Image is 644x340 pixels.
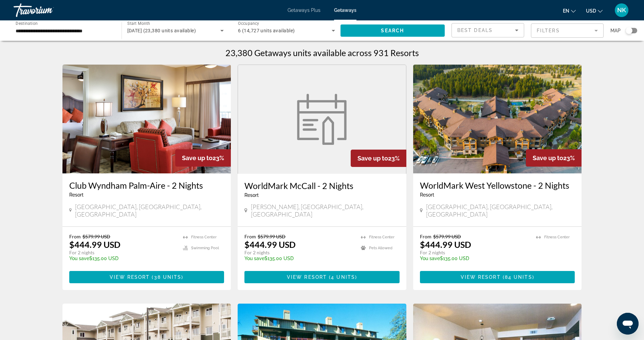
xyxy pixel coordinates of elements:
button: Change language [563,6,576,16]
span: 84 units [505,274,532,280]
button: View Resort(84 units) [420,271,575,283]
span: Save up to [357,155,388,162]
span: 38 units [154,274,182,280]
button: View Resort(4 units) [244,271,400,283]
img: A411E01X.jpg [413,65,582,173]
p: $444.99 USD [244,239,296,250]
span: ( ) [150,274,183,280]
span: 4 units [331,274,355,280]
span: NK [617,7,626,14]
button: Search [341,24,445,37]
span: Occupancy [238,21,259,26]
span: Fitness Center [191,235,217,239]
span: You save [69,256,89,261]
button: Filter [531,23,604,38]
span: You save [244,256,264,261]
span: From [244,234,256,239]
button: Change currency [586,6,603,16]
span: [GEOGRAPHIC_DATA], [GEOGRAPHIC_DATA], [GEOGRAPHIC_DATA] [426,203,575,218]
img: 3875I01X.jpg [62,65,231,173]
span: Best Deals [457,28,493,33]
span: Fitness Center [369,235,394,239]
div: 23% [526,149,582,167]
iframe: Button to launch messaging window [617,313,639,335]
span: Save up to [533,154,563,161]
a: WorldMark West Yellowstone - 2 Nights [420,180,575,190]
span: $579.99 USD [433,234,461,239]
span: en [563,8,569,14]
span: USD [586,8,596,14]
span: [DATE] (23,380 units available) [127,28,196,33]
p: $135.00 USD [244,256,354,261]
span: ( ) [327,274,357,280]
span: $579.99 USD [258,234,286,239]
p: $444.99 USD [69,239,121,250]
button: User Menu [613,3,630,17]
h1: 23,380 Getaways units available across 931 Resorts [225,48,419,58]
button: View Resort(38 units) [69,271,224,283]
span: From [420,234,431,239]
span: ( ) [501,274,534,280]
span: View Resort [110,274,150,280]
a: Travorium [14,1,81,19]
span: Start Month [127,21,150,26]
a: Club Wyndham Palm-Aire - 2 Nights [69,180,224,190]
span: From [69,234,81,239]
p: $444.99 USD [420,239,471,250]
span: Save up to [182,154,213,161]
div: 23% [351,150,406,167]
span: Resort [420,192,434,198]
p: $135.00 USD [420,256,530,261]
span: View Resort [461,274,501,280]
span: Resort [244,192,259,198]
span: Resort [69,192,84,198]
span: Map [610,26,621,35]
span: [GEOGRAPHIC_DATA], [GEOGRAPHIC_DATA], [GEOGRAPHIC_DATA] [75,203,224,218]
div: 23% [175,149,231,167]
span: You save [420,256,440,261]
mat-select: Sort by [457,26,518,34]
a: Getaways [334,7,356,13]
span: Fitness Center [544,235,570,239]
span: Swimming Pool [191,246,219,250]
p: $135.00 USD [69,256,177,261]
p: For 2 nights [420,250,530,256]
span: 6 (14,727 units available) [238,28,295,33]
span: View Resort [287,274,327,280]
span: [PERSON_NAME], [GEOGRAPHIC_DATA], [GEOGRAPHIC_DATA] [251,203,400,218]
a: Getaways Plus [288,7,320,13]
img: week.svg [293,94,351,145]
span: Destination [16,21,38,26]
a: WorldMark McCall - 2 Nights [244,181,400,191]
p: For 2 nights [244,250,354,256]
span: $579.99 USD [82,234,110,239]
span: Search [381,28,404,33]
span: Pets Allowed [369,246,392,250]
p: For 2 nights [69,250,177,256]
